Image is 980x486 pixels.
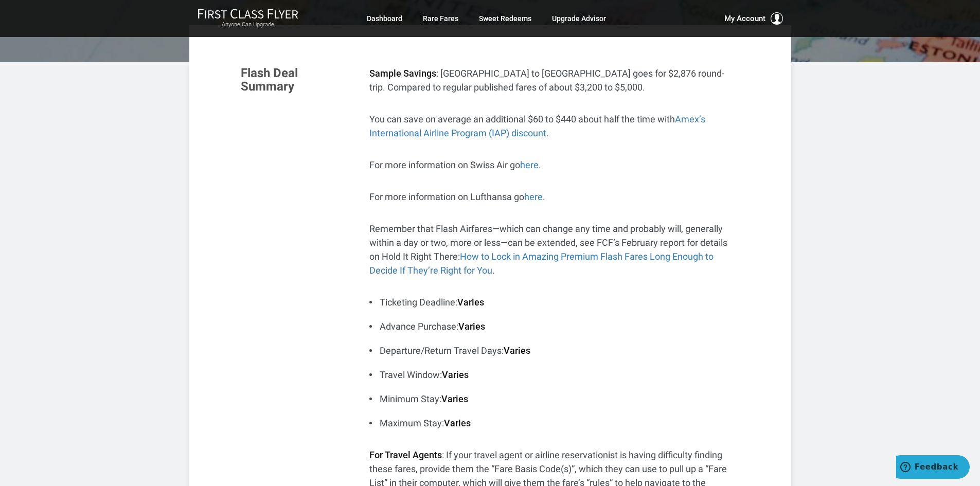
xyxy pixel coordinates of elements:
a: here [524,191,543,202]
strong: Varies [441,393,468,404]
p: For more information on Swiss Air go . [369,158,740,172]
li: Ticketing Deadline: [369,295,740,309]
p: For more information on Lufthansa go . [369,190,740,204]
a: Rare Fares [423,9,458,28]
strong: Varies [458,321,485,332]
a: Amex’s International Airline Program (IAP) discount [369,114,705,138]
a: How to Lock in Amazing Premium Flash Fares Long Enough to Decide If They’re Right for You [369,251,714,276]
strong: Varies [504,345,530,356]
a: First Class FlyerAnyone Can Upgrade [198,8,298,29]
p: Remember that Flash Airfares—which can change any time and probably will, generally within a day ... [369,222,740,277]
img: First Class Flyer [198,8,298,19]
a: Dashboard [367,9,402,28]
span: My Account [724,12,765,25]
li: Travel Window: [369,368,740,382]
strong: Varies [444,418,471,428]
strong: Varies [457,297,484,308]
p: : [GEOGRAPHIC_DATA] to [GEOGRAPHIC_DATA] goes for $2,876 round-trip. Compared to regular publishe... [369,66,740,94]
li: Advance Purchase: [369,319,740,333]
strong: Varies [442,369,469,380]
a: here [520,159,539,170]
li: Departure/Return Travel Days: [369,344,740,357]
li: Maximum Stay: [369,416,740,430]
strong: For Travel Agents [369,449,442,460]
small: Anyone Can Upgrade [198,21,298,28]
li: Minimum Stay: [369,392,740,406]
p: You can save on average an additional $60 to $440 about half the time with . [369,112,740,140]
strong: Sample Savings [369,68,436,79]
iframe: Opens a widget where you can find more information [896,455,970,481]
h3: Flash Deal Summary [241,66,354,94]
a: Upgrade Advisor [552,9,606,28]
a: Sweet Redeems [479,9,531,28]
button: My Account [724,12,783,25]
